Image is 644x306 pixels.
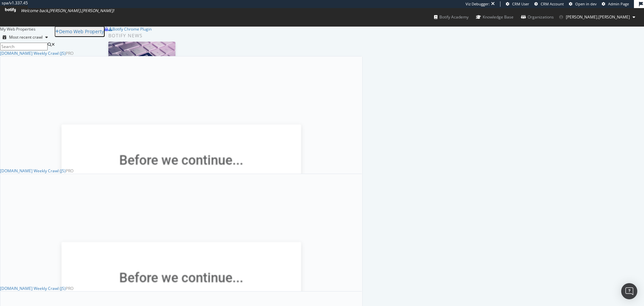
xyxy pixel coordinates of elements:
a: Knowledge Base [476,8,514,26]
a: Admin Page [602,1,629,7]
span: Admin Page [608,1,629,6]
a: Organizations [521,8,554,26]
div: Pro [66,50,73,56]
div: Open Intercom Messenger [621,283,637,299]
a: CRM Account [534,1,564,7]
span: Open in dev [575,1,597,6]
div: Botify Chrome Plugin [112,26,152,32]
span: CRM Account [541,1,564,6]
a: Botify Chrome Plugin [108,26,152,32]
div: Pro [66,286,73,291]
div: Knowledge Base [476,14,514,20]
button: [PERSON_NAME].[PERSON_NAME] [554,12,641,23]
span: CRM User [512,1,529,6]
div: Botify news [108,32,250,39]
div: Organizations [521,14,554,20]
button: Demo Web Property [55,26,105,37]
div: Pro [66,168,73,174]
span: Welcome back, [PERSON_NAME].[PERSON_NAME] ! [21,8,114,13]
div: Botify Academy [434,14,469,20]
span: lydia.lin [566,14,630,20]
a: Open in dev [569,1,597,7]
a: Demo Web Property [55,29,105,34]
div: Demo Web Property [59,28,104,35]
div: Viz Debugger: [466,1,490,7]
a: Botify Academy [434,8,469,26]
a: CRM User [506,1,529,7]
img: Prepare for Black Friday 2025 by Prioritizing AI Search Visibility [108,42,175,77]
div: Most recent crawl [9,35,43,39]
